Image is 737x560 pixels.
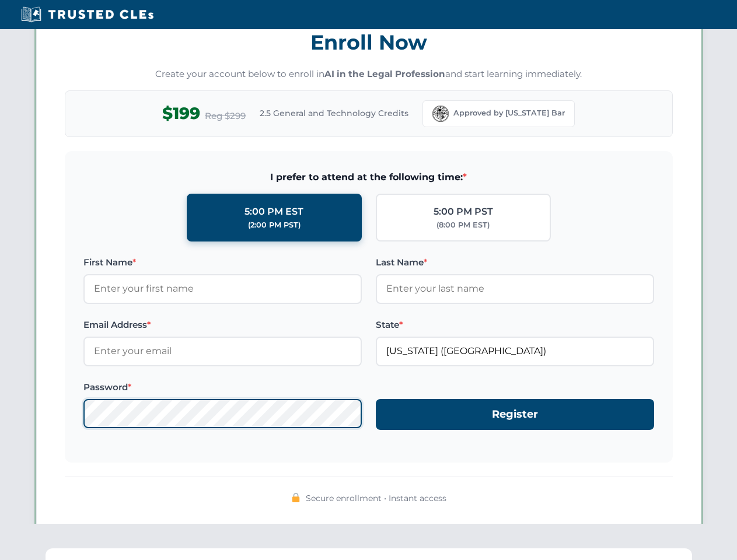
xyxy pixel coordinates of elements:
[18,6,157,23] img: Trusted CLEs
[65,24,673,61] h3: Enroll Now
[83,170,654,185] span: I prefer to attend at the following time:
[162,100,200,127] span: $199
[83,337,362,366] input: Enter your email
[376,399,654,430] button: Register
[453,107,565,119] span: Approved by [US_STATE] Bar
[244,204,303,219] div: 5:00 PM EST
[434,204,493,219] div: 5:00 PM PST
[205,109,246,123] span: Reg $299
[306,492,446,505] span: Secure enrollment • Instant access
[83,274,362,303] input: Enter your first name
[83,318,362,332] label: Email Address
[324,68,445,79] strong: AI in the Legal Profession
[83,256,362,269] label: First Name
[432,106,449,122] img: Florida Bar
[376,274,654,303] input: Enter your last name
[376,256,654,269] label: Last Name
[291,493,301,502] img: 🔒
[65,68,673,81] p: Create your account below to enroll in and start learning immediately.
[436,219,490,231] div: (8:00 PM EST)
[248,219,301,231] div: (2:00 PM PST)
[260,107,408,120] span: 2.5 General and Technology Credits
[376,318,654,332] label: State
[83,380,362,394] label: Password
[376,337,654,366] input: Florida (FL)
